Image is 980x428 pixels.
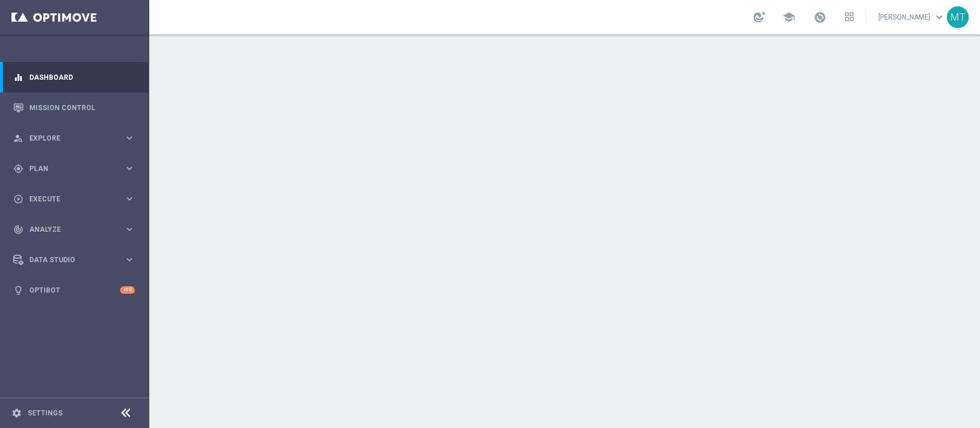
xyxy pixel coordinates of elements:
div: Data Studio [13,255,124,265]
span: Execute [29,196,124,203]
div: Plan [13,164,124,174]
button: Mission Control [13,103,135,112]
div: Analyze [13,224,124,235]
i: track_changes [13,224,24,235]
div: Explore [13,133,124,143]
div: Mission Control [13,92,135,123]
div: Optibot [13,275,135,305]
span: Data Studio [29,256,124,263]
i: keyboard_arrow_right [124,224,135,235]
i: keyboard_arrow_right [124,254,135,265]
div: Execute [13,194,124,204]
button: Data Studio keyboard_arrow_right [13,255,135,264]
a: Dashboard [29,62,135,92]
i: settings [11,408,22,418]
i: play_circle_outline [13,194,24,204]
span: keyboard_arrow_down [933,11,946,24]
span: Plan [29,165,124,172]
button: play_circle_outline Execute keyboard_arrow_right [13,194,135,204]
a: Optibot [29,275,120,305]
i: keyboard_arrow_right [124,133,135,143]
i: gps_fixed [13,164,24,174]
span: Explore [29,135,124,142]
a: Mission Control [29,92,135,123]
i: person_search [13,133,24,143]
i: lightbulb [13,285,24,295]
a: Settings [28,410,63,417]
i: equalizer [13,72,24,83]
button: lightbulb Optibot +10 [13,286,135,295]
div: +10 [120,286,135,294]
span: school [783,11,795,24]
button: equalizer Dashboard [13,73,135,82]
button: person_search Explore keyboard_arrow_right [13,134,135,143]
button: gps_fixed Plan keyboard_arrow_right [13,164,135,173]
a: [PERSON_NAME]keyboard_arrow_down [877,9,947,26]
div: MT [947,6,969,28]
i: keyboard_arrow_right [124,163,135,174]
span: Analyze [29,226,124,233]
div: Dashboard [13,62,135,92]
button: track_changes Analyze keyboard_arrow_right [13,225,135,234]
i: keyboard_arrow_right [124,193,135,204]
